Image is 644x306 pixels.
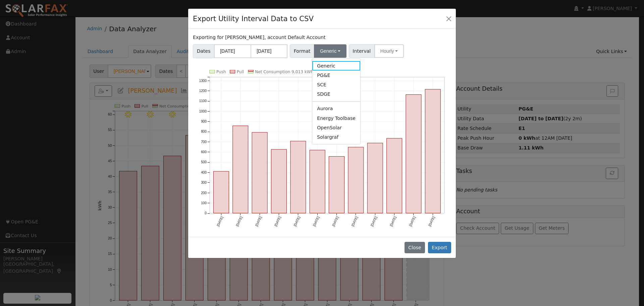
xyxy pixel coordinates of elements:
[193,44,214,58] span: Dates
[312,104,360,114] a: Aurora
[406,94,421,213] rect: onclick=""
[389,216,397,227] text: [DATE]
[255,216,262,227] text: [DATE]
[199,79,207,83] text: 1300
[201,160,207,164] text: 500
[216,216,224,227] text: [DATE]
[314,44,346,58] button: Generic
[329,156,344,213] rect: onclick=""
[271,149,287,213] rect: onclick=""
[201,140,207,144] text: 700
[274,216,281,227] text: [DATE]
[331,216,339,227] text: [DATE]
[312,114,360,123] a: Energy Toolbase
[312,71,360,80] a: PG&E
[387,138,402,213] rect: onclick=""
[201,150,207,154] text: 600
[349,44,375,58] span: Interval
[252,132,267,213] rect: onclick=""
[199,99,207,103] text: 1100
[201,191,207,194] text: 200
[201,201,207,205] text: 100
[205,211,207,215] text: 0
[193,13,314,24] h4: Export Utility Interval Data to CSV
[201,181,207,184] text: 300
[235,216,243,227] text: [DATE]
[405,242,425,253] button: Close
[428,216,435,227] text: [DATE]
[216,70,226,74] text: Push
[367,143,383,213] rect: onclick=""
[425,89,441,213] rect: onclick=""
[312,90,360,99] a: SDGE
[290,44,314,58] span: Format
[237,70,244,74] text: Pull
[201,130,207,133] text: 800
[312,123,360,132] a: OpenSolar
[255,70,313,74] text: Net Consumption 9,013 kWh
[201,171,207,174] text: 400
[290,141,306,213] rect: onclick=""
[312,216,320,227] text: [DATE]
[310,150,325,213] rect: onclick=""
[312,61,360,71] a: Generic
[293,216,301,227] text: [DATE]
[199,89,207,93] text: 1200
[409,216,416,227] text: [DATE]
[312,132,360,142] a: Solargraf
[214,171,229,213] rect: onclick=""
[444,14,453,23] button: Close
[374,44,404,58] button: Hourly
[351,216,359,227] text: [DATE]
[193,34,325,41] label: Exporting for [PERSON_NAME], account Default Account
[233,126,248,213] rect: onclick=""
[348,147,364,213] rect: onclick=""
[201,120,207,123] text: 900
[428,242,451,253] button: Export
[199,110,207,113] text: 1000
[312,80,360,90] a: SCE
[370,216,378,227] text: [DATE]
